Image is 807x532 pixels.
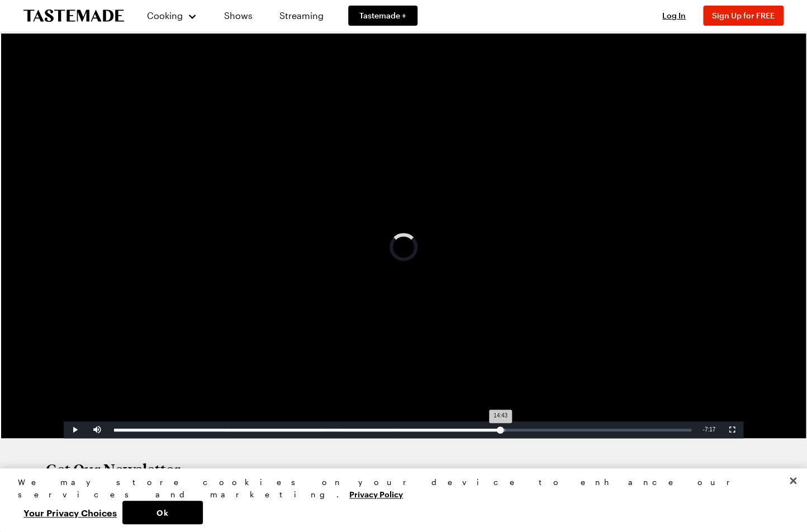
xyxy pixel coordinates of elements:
h2: Get Our Newsletter [46,460,353,478]
a: Tastemade + [348,6,417,26]
div: Privacy [18,476,780,524]
span: Sign Up for FREE [712,11,775,20]
video-js: Video Player [64,56,743,438]
button: Fullscreen [721,421,743,438]
div: Progress Bar [114,429,691,431]
div: We may store cookies on your device to enhance our services and marketing. [18,476,780,501]
span: 7:17 [705,426,715,433]
a: To Tastemade Home Page [23,9,124,22]
button: Mute [86,421,108,438]
button: Sign Up for FREE [703,6,784,26]
button: Ok [122,501,203,524]
button: Close [781,468,805,493]
span: Tastemade + [359,10,406,21]
span: - [702,426,704,433]
span: Cooking [147,10,183,21]
button: Cooking [146,2,197,29]
button: Log In [652,10,696,21]
button: Play [64,421,86,438]
span: Log In [662,11,686,20]
a: More information about your privacy, opens in a new tab [349,488,403,499]
button: Your Privacy Choices [18,501,122,524]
